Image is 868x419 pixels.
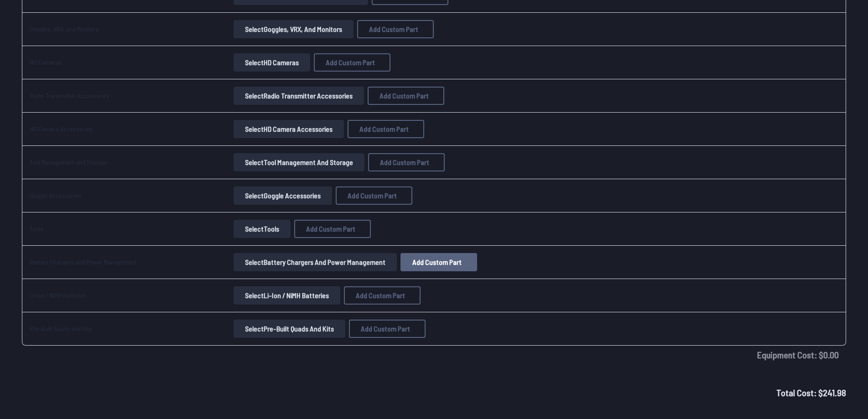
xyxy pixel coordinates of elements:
button: Add Custom Part [344,286,421,305]
td: Equipment Cost: $ 0.00 [22,346,846,364]
span: Add Custom Part [369,26,418,33]
button: Add Custom Part [314,53,390,72]
a: SelectTool Management and Storage [232,153,366,171]
a: SelectGoggles, VRX, and Monitors [232,20,355,38]
a: Radio Transmitter Accessories [30,92,109,99]
button: SelectTools [234,220,291,238]
a: Pre-Built Quads and Kits [30,325,92,332]
a: SelectHD Camera Accessories [232,120,346,138]
button: SelectTool Management and Storage [234,153,364,171]
button: Add Custom Part [294,220,371,238]
button: SelectRadio Transmitter Accessories [234,87,364,105]
a: Goggles, VRX, and Monitors [30,25,99,33]
span: Add Custom Part [359,125,409,133]
span: Total Cost: $ 241.98 [776,387,846,398]
span: Add Custom Part [379,92,429,99]
span: Add Custom Part [356,292,405,299]
button: Add Custom Part [368,153,445,171]
button: SelectHD Camera Accessories [234,120,344,138]
a: Li-Ion / NiMH Batteries [30,291,87,299]
a: SelectRadio Transmitter Accessories [232,87,366,105]
a: Tools [30,225,43,233]
button: Add Custom Part [349,320,426,338]
button: Add Custom Part [357,20,434,38]
a: SelectPre-Built Quads and Kits [232,320,347,338]
span: Add Custom Part [306,225,355,233]
span: Add Custom Part [326,59,375,66]
button: Add Custom Part [336,186,412,205]
button: SelectPre-Built Quads and Kits [234,320,345,338]
span: Add Custom Part [361,325,410,332]
a: SelectBattery Chargers and Power Management [232,253,399,271]
button: SelectBattery Chargers and Power Management [234,253,397,271]
a: SelectGoggle Accessories [232,186,334,205]
span: Add Custom Part [412,259,462,266]
a: HD Cameras [30,58,62,66]
button: SelectGoggle Accessories [234,186,332,205]
a: SelectHD Cameras [232,53,312,72]
button: SelectLi-Ion / NiMH Batteries [234,286,340,305]
a: SelectLi-Ion / NiMH Batteries [232,286,342,305]
a: Tool Management and Storage [30,158,107,166]
button: SelectGoggles, VRX, and Monitors [234,20,353,38]
span: Add Custom Part [348,192,397,199]
a: HD Camera Accessories [30,125,93,133]
a: Battery Chargers and Power Management [30,258,137,266]
button: Add Custom Part [400,253,477,271]
button: SelectHD Cameras [234,53,310,72]
a: SelectTools [232,220,292,238]
button: Add Custom Part [368,87,444,105]
button: Add Custom Part [348,120,424,138]
span: Add Custom Part [380,159,429,166]
a: Goggle Accessories [30,191,81,199]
